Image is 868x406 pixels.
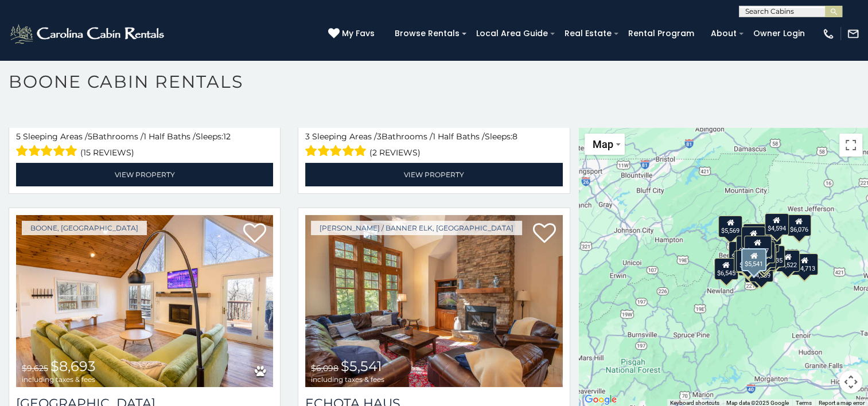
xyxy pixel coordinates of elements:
span: 3 [305,131,310,142]
span: including taxes & fees [22,376,96,383]
div: $6,603 [741,227,765,248]
span: 12 [223,131,231,142]
div: $14,713 [791,253,818,275]
button: Map camera controls [839,370,862,393]
span: Map data ©2025 Google [726,400,789,406]
div: $11,446 [733,250,761,272]
span: 1 Half Baths / [143,131,196,142]
span: 5 [16,131,21,142]
a: My Favs [328,28,377,40]
span: My Favs [342,28,375,40]
div: $6,300 [751,241,775,263]
button: Toggle fullscreen view [839,134,862,157]
img: phone-regular-white.png [822,28,835,40]
img: White-1-2.png [9,22,168,45]
button: Change map style [585,134,625,155]
div: $9,674 [736,249,760,271]
div: $6,545 [714,257,738,279]
div: $4,886 [743,224,767,245]
a: Report a map error [819,400,865,406]
a: [PERSON_NAME] / Banner Elk, [GEOGRAPHIC_DATA] [311,221,522,235]
div: Sleeping Areas / Bathrooms / Sleeps: [305,131,562,160]
div: $5,569 [718,216,742,237]
a: Boone, [GEOGRAPHIC_DATA] [22,221,147,235]
span: $5,541 [341,358,382,374]
div: $4,594 [765,213,789,235]
img: Echota Haus [305,215,562,387]
div: $7,346 [736,235,760,257]
a: Terms [796,400,812,406]
span: $9,625 [22,363,48,373]
a: Hillside Haven $9,625 $8,693 including taxes & fees [16,215,273,387]
span: 8 [512,131,517,142]
div: $6,364 [728,241,752,263]
div: $4,389 [749,260,773,282]
a: Rental Program [622,25,700,42]
a: Echota Haus $6,098 $5,541 including taxes & fees [305,215,562,387]
span: Map [593,138,613,150]
a: Add to favorites [533,222,556,246]
span: 3 [377,131,382,142]
span: 5 [88,131,92,142]
a: Browse Rentals [389,25,465,42]
div: $6,076 [787,214,811,236]
span: 1 Half Baths / [433,131,485,142]
a: View Property [16,163,273,186]
a: Local Area Guide [470,25,554,42]
div: $9,419 [744,260,768,282]
span: (15 reviews) [80,145,134,160]
a: Owner Login [748,25,811,42]
a: About [705,25,742,42]
a: Add to favorites [243,222,266,246]
span: $8,693 [50,358,96,374]
div: $6,586 [736,251,760,273]
img: Hillside Haven [16,215,273,387]
div: $6,522 [776,249,800,271]
a: Real Estate [559,25,617,42]
div: Sleeping Areas / Bathrooms / Sleeps: [16,131,273,160]
div: $5,541 [741,248,766,271]
span: $6,098 [311,363,338,373]
a: View Property [305,163,562,186]
span: (2 reviews) [369,145,421,160]
span: including taxes & fees [311,376,384,383]
div: $19,347 [744,235,771,257]
img: mail-regular-white.png [847,28,859,40]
